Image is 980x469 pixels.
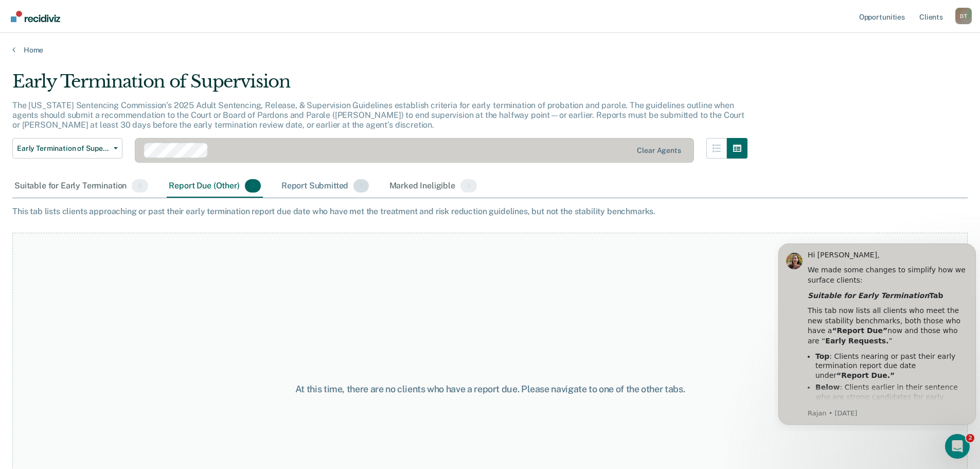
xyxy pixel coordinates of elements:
[12,71,747,100] div: Early Termination of Supervision
[12,206,968,216] div: This tab lists clients approaching or past their early termination report due date who have met t...
[460,179,477,193] span: 3
[387,175,479,198] div: Marked Ineligible3
[353,179,368,193] span: 1
[17,144,110,153] span: Early Termination of Supervision
[12,45,968,55] a: Home
[167,175,262,198] div: Report Due (Other)0
[245,179,261,193] span: 0
[966,434,974,442] span: 2
[12,100,744,130] p: The [US_STATE] Sentencing Commission’s 2025 Adult Sentencing, Release, & Supervision Guidelines e...
[955,8,972,24] button: Profile dropdown button
[11,11,60,22] img: Recidiviz
[12,175,150,198] div: Suitable for Early Termination8
[637,146,681,155] div: Clear agents
[945,434,970,459] iframe: Intercom live chat
[12,138,122,159] button: Early Termination of Supervision
[955,8,972,24] div: D T
[252,384,729,395] div: At this time, there are no clients who have a report due. Please navigate to one of the other tabs.
[279,175,371,198] div: Report Submitted1
[132,179,148,193] span: 8
[774,234,980,431] iframe: Intercom notifications message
